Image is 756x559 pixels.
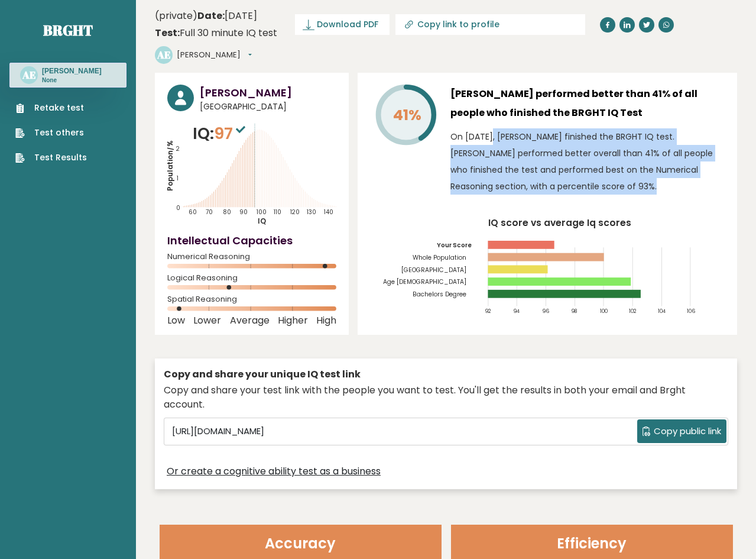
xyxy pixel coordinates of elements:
tspan: 106 [687,308,696,315]
span: Spatial Reasoning [167,297,336,302]
tspan: 98 [572,308,577,315]
button: Copy public link [637,419,726,443]
span: Higher [278,318,308,323]
div: Copy and share your unique IQ test link [164,367,728,382]
tspan: 0 [176,204,180,212]
b: Date: [197,9,225,22]
tspan: 104 [658,308,666,315]
tspan: 120 [290,208,300,216]
tspan: 96 [543,308,550,315]
tspan: 80 [223,208,231,216]
span: Low [167,318,185,323]
a: Or create a cognitive ability test as a business [167,464,381,479]
a: Retake test [15,102,87,114]
tspan: Age [DEMOGRAPHIC_DATA] [384,278,467,287]
tspan: 100 [601,308,608,315]
tspan: 41% [393,105,421,125]
p: On [DATE], [PERSON_NAME] finished the BRGHT IQ test. [PERSON_NAME] performed better overall than ... [450,128,725,195]
h4: Intellectual Capacities [167,232,336,248]
tspan: 90 [239,208,248,216]
a: Test Results [15,151,87,164]
tspan: Your Score [437,241,472,250]
a: Download PDF [295,14,390,35]
span: [GEOGRAPHIC_DATA] [200,101,336,113]
tspan: [GEOGRAPHIC_DATA] [402,266,467,274]
button: [PERSON_NAME] [177,49,252,61]
a: Test others [15,127,87,139]
tspan: 60 [189,208,197,216]
p: IQ: [193,122,248,146]
tspan: 94 [514,308,520,315]
tspan: 140 [325,208,334,216]
h3: [PERSON_NAME] performed better than 41% of all people who finished the BRGHT IQ Test [450,85,725,122]
tspan: 100 [257,208,267,216]
tspan: 70 [206,208,213,216]
h3: [PERSON_NAME] [200,85,336,101]
tspan: 92 [485,308,491,315]
tspan: Population/% [166,140,175,191]
tspan: IQ [258,217,266,227]
span: High [316,318,336,323]
span: Download PDF [317,18,378,31]
span: Logical Reasoning [167,276,336,280]
tspan: Whole Population [413,253,467,262]
span: Numerical Reasoning [167,254,336,259]
h3: [PERSON_NAME] [42,66,102,76]
div: (private) [155,9,277,40]
tspan: 110 [274,208,282,216]
span: Average [230,318,270,323]
p: None [42,76,102,85]
tspan: 130 [307,208,316,216]
text: AE [157,48,171,62]
span: 97 [214,122,248,144]
div: Full 30 minute IQ test [155,26,277,40]
a: Brght [43,21,93,40]
tspan: Bachelors Degree [413,290,467,299]
div: Copy and share your test link with the people you want to test. You'll get the results in both yo... [164,383,728,412]
tspan: 1 [177,175,179,182]
b: Test: [155,26,180,40]
tspan: 102 [630,308,637,315]
tspan: IQ score vs average Iq scores [489,217,632,229]
tspan: 2 [176,146,180,153]
span: Lower [193,318,221,323]
text: AE [22,68,36,82]
span: Copy public link [654,425,721,438]
time: [DATE] [197,9,257,23]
